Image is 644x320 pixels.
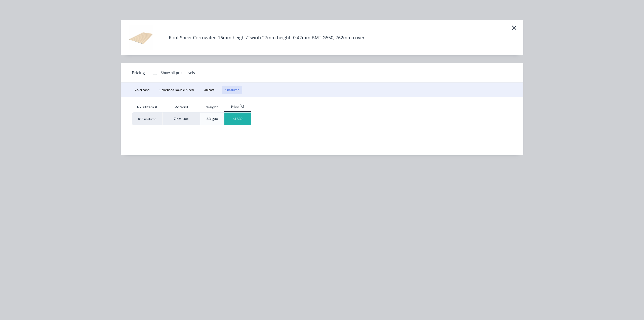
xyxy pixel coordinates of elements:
[128,25,153,50] img: Roof Sheet Corrugated 16mm height/Twirib 27mm height- 0.42mm BMT G550, 762mm cover
[224,104,252,109] div: Price (A)
[132,70,145,76] span: Pricing
[207,117,218,121] div: 3.3kg/m
[132,86,152,94] button: Colorbond
[156,86,197,94] button: Colorbond Double-Sided
[224,113,251,125] div: $12.30
[132,112,162,125] div: RSZincalume
[201,86,218,94] button: Unicote
[132,102,162,112] div: MYOB Item #
[222,86,242,94] button: Zincalume
[161,33,372,43] h4: Roof Sheet Corrugated 16mm height/Twirib 27mm height- 0.42mm BMT G550, 762mm cover
[162,112,200,125] div: Zincalume
[162,102,200,112] div: Material
[161,70,195,75] div: Show all price levels
[202,101,222,114] div: Weight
